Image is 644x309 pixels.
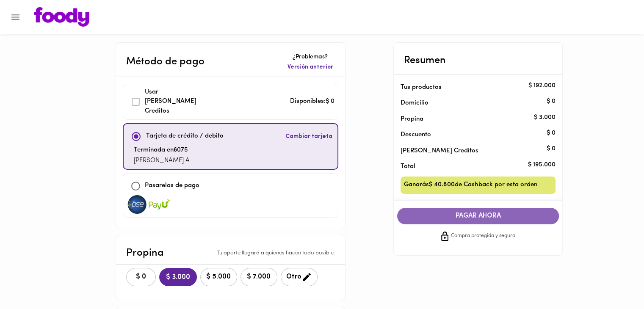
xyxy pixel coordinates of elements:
[404,53,446,68] p: Resumen
[404,180,537,190] span: Ganarás $ 40.800 de Cashback por esta orden
[406,212,550,220] span: PAGAR AHORA
[595,260,636,301] iframe: Messagebird Livechat Widget
[397,208,559,224] button: PAGAR AHORA
[286,53,335,61] p: ¿Problemas?
[528,160,556,169] p: $ 195.000
[5,7,26,28] button: Menu
[127,195,148,214] img: visa
[401,146,542,155] p: [PERSON_NAME] Creditos
[547,97,556,106] p: $ 0
[286,61,335,73] button: Versión anterior
[534,113,556,122] p: $ 3.000
[146,132,224,141] p: Tarjeta de crédito / debito
[134,146,190,155] p: Terminada en 6075
[200,268,237,286] button: $ 5.000
[126,54,205,69] p: Método de pago
[132,273,150,281] span: $ 0
[134,156,190,166] p: [PERSON_NAME] A
[217,249,335,257] p: Tu aporte llegará a quienes hacen todo posible.
[528,81,556,90] p: $ 192.000
[547,129,556,138] p: $ 0
[126,246,164,261] p: Propina
[206,273,232,281] span: $ 5.000
[401,115,542,124] p: Propina
[166,273,190,281] span: $ 3.000
[401,83,542,92] p: Tus productos
[145,88,210,116] p: Usar [PERSON_NAME] Creditos
[284,127,334,146] button: Cambiar tarjeta
[401,130,431,139] p: Descuento
[401,99,428,108] p: Domicilio
[126,268,156,286] button: $ 0
[246,273,272,281] span: $ 7.000
[286,272,312,282] span: Otro
[451,232,517,240] span: Compra protegida y segura.
[287,63,333,72] span: Versión anterior
[401,162,542,171] p: Total
[240,268,277,286] button: $ 7.000
[145,181,199,191] p: Pasarelas de pago
[34,7,89,27] img: logo.png
[285,132,332,141] span: Cambiar tarjeta
[281,268,318,286] button: Otro
[547,145,556,154] p: $ 0
[290,97,334,107] p: Disponibles: $ 0
[159,268,197,286] button: $ 3.000
[149,195,170,214] img: visa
